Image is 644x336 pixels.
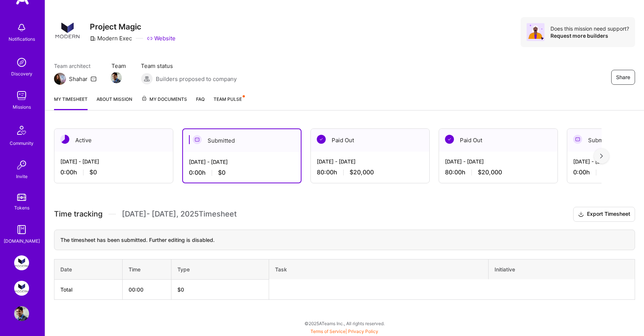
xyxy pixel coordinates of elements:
img: bell [14,20,29,35]
a: Privacy Policy [348,329,378,334]
span: Team [111,62,126,70]
div: 80:00 h [445,168,552,176]
span: | [310,329,378,334]
div: Shahar [69,75,88,83]
img: Community [13,121,31,139]
img: User Avatar [14,306,29,321]
img: guide book [14,222,29,237]
div: Does this mission need support? [550,25,629,32]
div: Submitted [183,129,301,152]
div: 0:00 h [189,169,295,177]
span: My Documents [141,95,187,103]
span: Team status [141,62,237,70]
div: [DATE] - [DATE] [189,158,295,166]
div: Modern Exec [90,34,132,42]
img: Builders proposed to company [141,73,153,85]
i: icon CompanyGray [90,35,96,41]
div: 80:00 h [317,168,423,176]
i: icon Mail [91,76,97,82]
a: Website [147,34,176,42]
th: Initiative [489,259,635,279]
div: [DATE] - [DATE] [445,158,552,165]
div: Paid Out [311,129,429,152]
div: Missions [13,103,31,111]
a: My timesheet [54,95,88,110]
img: Team Architect [54,73,66,85]
span: $0 [89,168,97,176]
div: Discovery [11,70,32,78]
img: Paid Out [317,135,326,144]
img: Submitted [573,135,582,144]
span: $20,000 [350,168,374,176]
a: Team Pulse [214,95,244,110]
div: Invite [16,172,28,180]
th: Type [171,259,269,279]
div: Paid Out [439,129,558,152]
button: Share [611,70,635,85]
span: Share [616,74,630,81]
img: tokens [17,194,26,201]
span: $20,000 [478,168,502,176]
div: [DOMAIN_NAME] [4,237,40,245]
div: Tokens [14,204,29,212]
img: right [600,153,603,159]
img: Invite [14,158,29,172]
div: © 2025 ATeams Inc., All rights reserved. [45,314,644,333]
th: 00:00 [123,279,171,299]
a: User Avatar [12,306,31,321]
div: Notifications [9,35,35,43]
span: Builders proposed to company [156,75,237,83]
th: $0 [171,279,269,299]
div: 0:00 h [60,168,167,176]
div: Active [54,129,173,152]
span: Time tracking [54,209,102,219]
a: FAQ [196,95,205,110]
i: icon Download [578,211,584,218]
div: Request more builders [550,32,629,39]
img: Active [60,135,69,144]
th: Total [54,279,123,299]
div: [DATE] - [DATE] [60,158,167,165]
img: teamwork [14,88,29,103]
img: Submitted [193,135,202,144]
th: Task [269,259,489,279]
div: Community [10,139,34,147]
span: $0 [218,169,225,177]
span: Team Pulse [214,96,242,102]
span: [DATE] - [DATE] , 2025 Timesheet [122,209,237,219]
a: Modern Exec: Project Magic [12,281,31,296]
div: [DATE] - [DATE] [317,158,423,165]
img: Company Logo [54,17,81,44]
div: The timesheet has been submitted. Further editing is disabled. [54,230,635,250]
a: Team Member Avatar [111,71,121,84]
a: Terms of Service [310,329,345,334]
img: discovery [14,55,29,70]
th: Date [54,259,123,279]
span: Team architect [54,62,97,70]
img: Modern Exec: Team for Platform & AI Development [14,255,29,270]
img: Modern Exec: Project Magic [14,281,29,296]
img: Team Member Avatar [111,72,122,83]
th: Time [123,259,171,279]
img: Paid Out [445,135,454,144]
a: Modern Exec: Team for Platform & AI Development [12,255,31,270]
a: My Documents [141,95,187,110]
h3: Project Magic [90,22,176,31]
button: Export Timesheet [573,207,635,222]
img: Avatar [527,23,544,41]
a: About Mission [97,95,132,110]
